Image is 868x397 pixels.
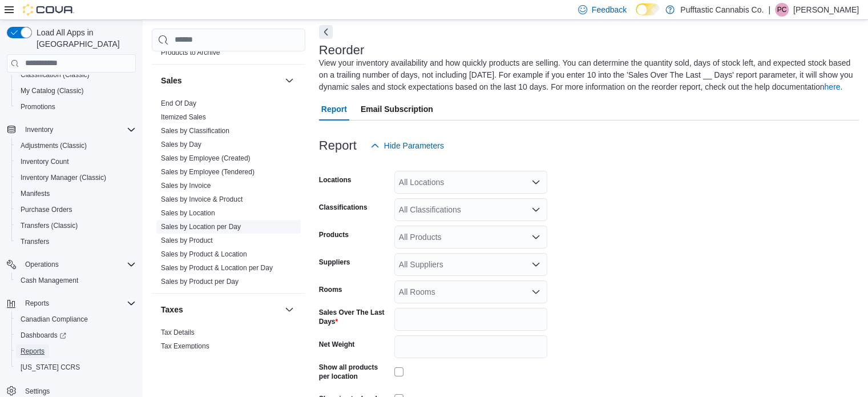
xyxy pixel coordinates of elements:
[11,272,140,288] button: Cash Management
[21,296,136,310] span: Reports
[16,360,84,374] a: [US_STATE] CCRS
[16,235,136,248] span: Transfers
[21,363,80,372] span: [US_STATE] CCRS
[21,86,84,95] span: My Catalog (Classic)
[21,221,78,230] span: Transfers (Classic)
[824,82,840,91] a: here
[11,202,140,218] button: Purchase Orders
[531,205,540,214] button: Open list of options
[161,182,211,190] a: Sales by Invoice
[161,342,209,350] a: Tax Exemptions
[152,326,305,358] div: Taxes
[2,256,140,272] button: Operations
[21,189,50,198] span: Manifests
[531,260,540,269] button: Open list of options
[11,170,140,186] button: Inventory Manager (Classic)
[531,178,540,187] button: Open list of options
[152,97,305,293] div: Sales
[16,155,74,169] a: Inventory Count
[21,70,90,79] span: Classification (Classic)
[361,98,433,121] span: Email Subscription
[25,125,53,134] span: Inventory
[161,278,239,286] a: Sales by Product per Day
[21,157,69,166] span: Inventory Count
[25,299,49,308] span: Reports
[161,49,220,57] a: Products to Archive
[16,84,88,98] a: My Catalog (Classic)
[161,328,195,337] span: Tax Details
[161,328,195,336] a: Tax Details
[161,141,201,149] a: Sales by Day
[16,68,136,82] span: Classification (Classic)
[25,260,59,269] span: Operations
[161,154,251,162] a: Sales by Employee (Created)
[11,218,140,234] button: Transfers (Classic)
[32,27,136,50] span: Load All Apps in [GEOGRAPHIC_DATA]
[16,312,136,326] span: Canadian Compliance
[366,134,449,157] button: Hide Parameters
[161,304,280,315] button: Taxes
[21,205,72,214] span: Purchase Orders
[2,122,140,138] button: Inventory
[319,258,350,267] label: Suppliers
[161,195,243,204] span: Sales by Invoice & Product
[16,344,136,358] span: Reports
[161,181,211,190] span: Sales by Invoice
[680,3,764,17] p: Pufftastic Cannabis Co.
[16,171,136,185] span: Inventory Manager (Classic)
[11,138,140,154] button: Adjustments (Classic)
[21,237,49,246] span: Transfers
[16,100,60,114] a: Promotions
[282,74,296,87] button: Sales
[16,328,136,342] span: Dashboards
[319,139,357,153] h3: Report
[592,4,627,15] span: Feedback
[16,344,49,358] a: Reports
[161,209,215,217] a: Sales by Location
[11,343,140,359] button: Reports
[319,340,354,349] label: Net Weight
[161,99,196,108] span: End Of Day
[319,25,333,39] button: Next
[161,168,255,176] a: Sales by Employee (Tendered)
[16,328,71,342] a: Dashboards
[21,173,106,182] span: Inventory Manager (Classic)
[161,223,241,231] a: Sales by Location per Day
[16,139,136,153] span: Adjustments (Classic)
[282,303,296,316] button: Taxes
[777,3,787,17] span: PC
[16,235,54,248] a: Transfers
[16,219,82,232] a: Transfers (Classic)
[21,258,136,271] span: Operations
[161,195,243,203] a: Sales by Invoice & Product
[161,154,251,163] span: Sales by Employee (Created)
[793,3,859,17] p: [PERSON_NAME]
[11,154,140,170] button: Inventory Count
[636,15,636,16] span: Dark Mode
[384,140,444,151] span: Hide Parameters
[16,187,136,200] span: Manifests
[16,274,83,287] a: Cash Management
[161,99,196,107] a: End Of Day
[161,236,213,244] a: Sales by Product
[161,140,201,149] span: Sales by Day
[161,75,182,86] h3: Sales
[321,98,347,121] span: Report
[16,155,136,169] span: Inventory Count
[319,43,364,57] h3: Reorder
[16,203,136,216] span: Purchase Orders
[161,113,206,121] a: Itemized Sales
[161,250,247,259] span: Sales by Product & Location
[21,123,58,137] button: Inventory
[319,308,390,326] label: Sales Over The Last Days
[21,258,63,271] button: Operations
[768,3,770,17] p: |
[161,75,280,86] button: Sales
[16,187,54,200] a: Manifests
[11,99,140,115] button: Promotions
[16,139,91,153] a: Adjustments (Classic)
[16,68,94,82] a: Classification (Classic)
[531,287,540,296] button: Open list of options
[531,232,540,242] button: Open list of options
[319,230,349,239] label: Products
